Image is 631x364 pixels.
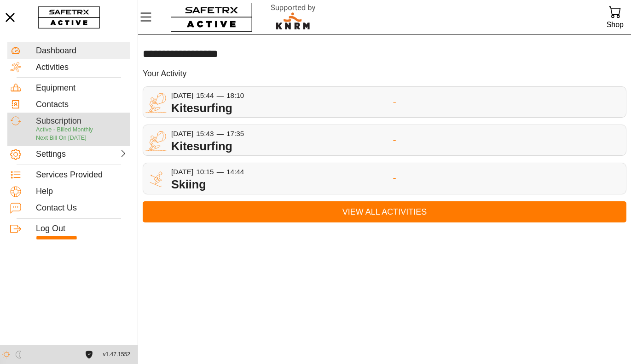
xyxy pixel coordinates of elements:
[36,83,127,93] div: Equipment
[143,201,626,223] a: View All Activities
[138,7,161,27] button: Menu
[10,115,21,126] img: Subscription.svg
[83,351,95,358] a: License Agreement
[36,100,127,110] div: Contacts
[36,63,127,73] div: Activities
[143,68,186,79] h5: Your Activity
[10,82,21,93] img: Equipment.svg
[2,351,10,358] img: ModeLight.svg
[36,187,127,197] div: Help
[36,46,127,56] div: Dashboard
[98,347,136,362] button: v1.47.1552
[150,205,619,219] span: View All Activities
[10,62,21,73] img: Activities.svg
[36,203,127,213] div: Contact Us
[36,135,87,141] span: Next Bill On [DATE]
[15,351,23,358] img: ModeDark.svg
[36,224,127,234] div: Log Out
[10,186,21,197] img: Help.svg
[36,149,80,159] div: Settings
[103,350,130,359] span: v1.47.1552
[10,203,21,214] img: ContactUs.svg
[607,18,624,31] div: Shop
[260,2,326,32] img: RescueLogo.svg
[36,170,127,180] div: Services Provided
[36,126,93,133] span: Active - Billed Monthly
[36,116,127,126] div: Subscription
